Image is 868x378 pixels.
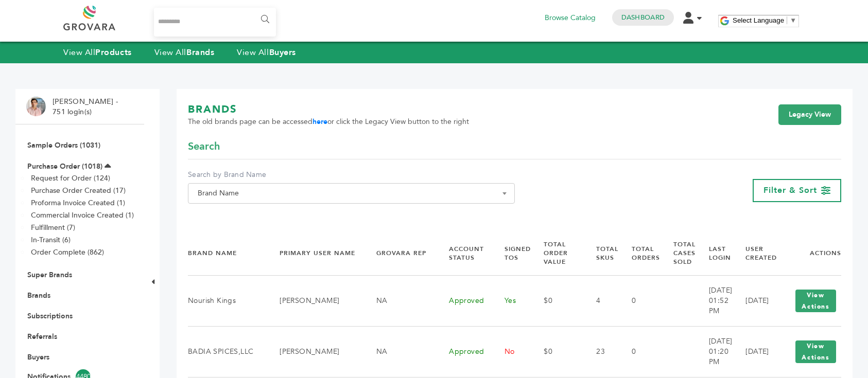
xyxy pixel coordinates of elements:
[436,275,492,326] td: Approved
[531,231,583,275] th: Total Order Value
[27,352,49,362] a: Buyers
[267,275,363,326] td: [PERSON_NAME]
[696,231,733,275] th: Last Login
[27,291,50,300] a: Brands
[188,117,469,127] span: The old brands page can be accessed or click the Legacy View button to the right
[363,326,436,377] td: NA
[787,16,787,24] span: ​
[267,326,363,377] td: [PERSON_NAME]
[545,12,596,24] a: Browse Catalog
[436,231,492,275] th: Account Status
[154,47,215,58] a: View AllBrands
[188,170,515,180] label: Search by Brand Name
[31,235,71,245] a: In-Transit (6)
[31,210,134,220] a: Commercial Invoice Created (1)
[621,13,665,22] a: Dashboard
[63,47,132,58] a: View AllProducts
[583,231,619,275] th: Total SKUs
[188,139,220,154] span: Search
[154,8,276,37] input: Search...
[188,326,267,377] td: BADIA SPICES,LLC
[188,102,469,117] h1: BRANDS
[27,140,100,150] a: Sample Orders (1031)
[733,231,777,275] th: User Created
[363,231,436,275] th: Grovara Rep
[531,326,583,377] td: $0
[583,275,619,326] td: 4
[363,275,436,326] td: NA
[31,186,126,195] a: Purchase Order Created (17)
[31,247,104,257] a: Order Complete (862)
[27,332,57,341] a: Referrals
[436,326,492,377] td: Approved
[31,173,110,183] a: Request for Order (124)
[492,275,531,326] td: Yes
[27,270,72,280] a: Super Brands
[531,275,583,326] td: $0
[733,16,784,24] span: Select Language
[53,97,120,117] li: [PERSON_NAME] - 751 login(s)
[269,47,296,58] strong: Buyers
[31,198,125,208] a: Proforma Invoice Created (1)
[27,161,102,171] a: Purchase Order (1018)
[27,311,73,321] a: Subscriptions
[733,16,796,24] a: Select Language​
[619,275,661,326] td: 0
[733,326,777,377] td: [DATE]
[619,231,661,275] th: Total Orders
[188,275,267,326] td: Nourish Kings
[492,326,531,377] td: No
[31,223,75,232] a: Fulfillment (7)
[661,231,696,275] th: Total Cases Sold
[188,183,515,204] span: Brand Name
[795,340,836,363] button: View Actions
[696,275,733,326] td: [DATE] 01:52 PM
[95,47,131,58] strong: Products
[790,16,796,24] span: ▼
[777,231,841,275] th: Actions
[795,290,836,312] button: View Actions
[733,275,777,326] td: [DATE]
[696,326,733,377] td: [DATE] 01:20 PM
[267,231,363,275] th: Primary User Name
[186,47,214,58] strong: Brands
[778,104,841,125] a: Legacy View
[188,231,267,275] th: Brand Name
[763,185,817,196] span: Filter & Sort
[313,117,327,127] a: here
[194,186,509,201] span: Brand Name
[583,326,619,377] td: 23
[237,47,296,58] a: View AllBuyers
[492,231,531,275] th: Signed TOS
[619,326,661,377] td: 0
